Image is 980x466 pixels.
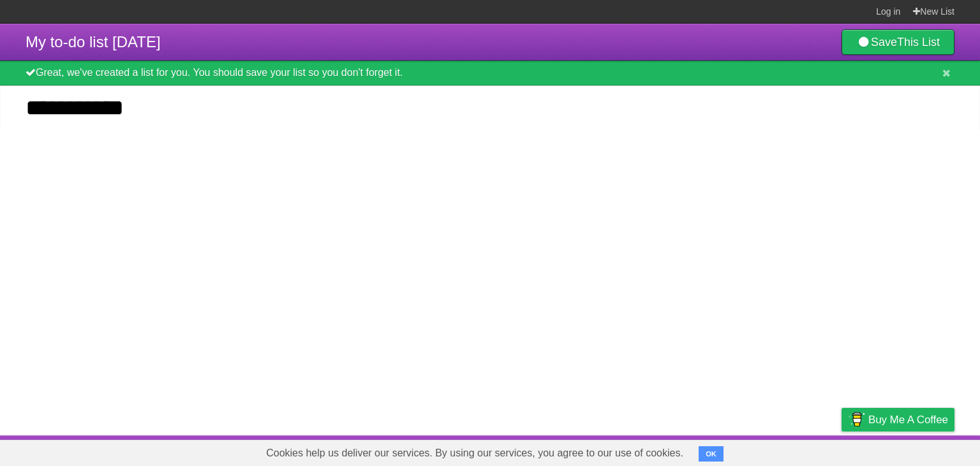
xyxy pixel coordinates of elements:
[699,446,724,462] button: OK
[672,439,699,463] a: About
[874,439,954,463] a: Suggest a feature
[842,408,954,432] a: Buy me a coffee
[782,439,810,463] a: Terms
[26,33,161,50] span: My to-do list [DATE]
[253,440,696,466] span: Cookies help us deliver our services. By using our services, you agree to our use of cookies.
[868,409,948,431] span: Buy me a coffee
[825,439,858,463] a: Privacy
[897,36,940,49] b: This List
[842,29,954,55] a: SaveThis List
[848,409,865,430] img: Buy me a coffee
[714,439,766,463] a: Developers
